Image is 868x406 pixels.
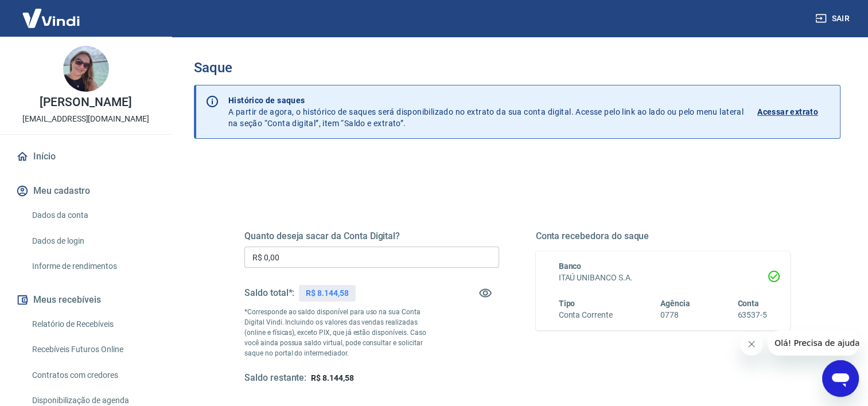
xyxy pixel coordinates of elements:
[740,333,763,356] iframe: Fechar mensagem
[244,287,294,299] h5: Saldo total*:
[737,309,767,321] h6: 63537-5
[306,287,348,299] p: R$ 8.144,58
[7,8,96,17] span: Olá! Precisa de ajuda?
[813,8,854,29] button: Sair
[660,309,690,321] h6: 0778
[244,372,306,384] h5: Saldo restante:
[660,299,690,308] span: Agência
[244,307,435,358] p: *Corresponde ao saldo disponível para uso na sua Conta Digital Vindi. Incluindo os valores das ve...
[22,113,149,125] p: [EMAIL_ADDRESS][DOMAIN_NAME]
[228,95,744,129] p: A partir de agora, o histórico de saques será disponibilizado no extrato da sua conta digital. Ac...
[559,299,575,308] span: Tipo
[63,46,109,92] img: 82dc78dc-686d-4c09-aacc-0b5a308ae78c.jpeg
[822,360,859,397] iframe: Botão para abrir a janela de mensagens
[14,178,158,204] button: Meu cadastro
[40,96,131,108] p: [PERSON_NAME]
[559,309,613,321] h6: Conta Corrente
[768,330,859,356] iframe: Mensagem da empresa
[28,255,158,278] a: Informe de rendimentos
[559,272,768,284] h6: ITAÚ UNIBANCO S.A.
[536,231,791,242] h5: Conta recebedora do saque
[757,106,818,118] p: Acessar extrato
[14,287,158,313] button: Meus recebíveis
[244,231,499,242] h5: Quanto deseja sacar da Conta Digital?
[28,338,158,361] a: Recebíveis Futuros Online
[194,60,840,76] h3: Saque
[14,144,158,169] a: Início
[28,364,158,387] a: Contratos com credores
[559,261,582,271] span: Banco
[228,95,744,106] p: Histórico de saques
[28,229,158,253] a: Dados de login
[311,373,353,382] span: R$ 8.144,58
[737,299,759,308] span: Conta
[28,313,158,336] a: Relatório de Recebíveis
[28,204,158,227] a: Dados da conta
[757,95,831,129] a: Acessar extrato
[14,1,88,36] img: Vindi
